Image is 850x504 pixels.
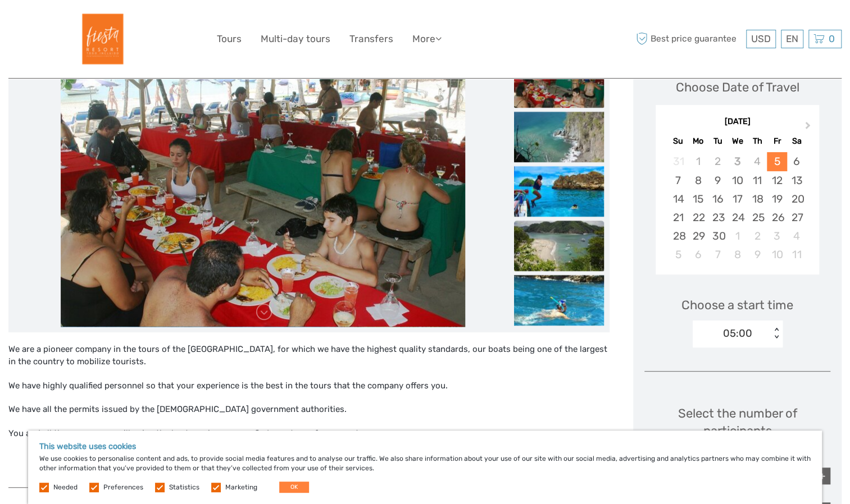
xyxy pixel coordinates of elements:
[747,171,767,190] div: Choose Thursday, September 11th, 2025
[688,171,708,190] div: Choose Monday, September 8th, 2025
[514,166,604,217] img: dbb2b1e634fb4b13ac131aa760271e1d_slider_thumbnail.jpg
[747,208,767,227] div: Choose Thursday, September 25th, 2025
[688,245,708,264] div: Choose Monday, October 6th, 2025
[767,134,787,149] div: Fr
[28,430,822,504] div: We use cookies to personalise content and ads, to provide social media features and to analyse ou...
[61,57,465,327] img: 87fc9d8d20ef41a88efd798c36c6918e_main_slider.jpg
[751,33,771,44] span: USD
[708,190,728,208] div: Choose Tuesday, September 16th, 2025
[708,171,728,190] div: Choose Tuesday, September 9th, 2025
[668,245,688,264] div: Choose Sunday, October 5th, 2025
[747,245,767,264] div: Choose Thursday, October 9th, 2025
[787,208,807,227] div: Choose Saturday, September 27th, 2025
[349,31,393,47] a: Transfers
[800,119,818,137] button: Next Month
[16,20,127,29] p: We're away right now. Please check back later!
[723,326,752,341] div: 05:00
[656,116,819,128] div: [DATE]
[70,8,131,70] img: Fiesta Resort
[767,208,787,227] div: Choose Friday, September 26th, 2025
[668,171,688,190] div: Choose Sunday, September 7th, 2025
[8,343,610,476] div: We are a pioneer company in the tours of the [GEOGRAPHIC_DATA], for which we have the highest qua...
[708,245,728,264] div: Choose Tuesday, October 7th, 2025
[813,468,830,484] div: +
[787,134,807,149] div: Sa
[787,152,807,171] div: Choose Saturday, September 6th, 2025
[688,227,708,245] div: Choose Monday, September 29th, 2025
[747,190,767,208] div: Choose Thursday, September 18th, 2025
[767,171,787,190] div: Choose Friday, September 12th, 2025
[728,227,747,245] div: Choose Wednesday, October 1st, 2025
[767,152,787,171] div: Choose Friday, September 5th, 2025
[787,227,807,245] div: Choose Saturday, October 4th, 2025
[787,245,807,264] div: Choose Saturday, October 11th, 2025
[688,208,708,227] div: Choose Monday, September 22nd, 2025
[514,57,604,108] img: 87fc9d8d20ef41a88efd798c36c6918e_slider_thumbnail.jpg
[279,482,309,493] button: OK
[827,33,837,44] span: 0
[781,30,803,48] div: EN
[514,275,604,326] img: 958b87bf855143199581f56d915cb743_slider_thumbnail.jpg
[514,221,604,271] img: ad4ce72eb6e149609f042c7671613c12_slider_thumbnail.jpg
[728,134,747,149] div: We
[728,208,747,227] div: Choose Wednesday, September 24th, 2025
[728,245,747,264] div: Choose Wednesday, October 8th, 2025
[708,134,728,149] div: Tu
[688,152,708,171] div: Not available Monday, September 1st, 2025
[728,190,747,208] div: Choose Wednesday, September 17th, 2025
[261,31,330,47] a: Multi-day tours
[53,483,78,492] label: Needed
[728,152,747,171] div: Not available Wednesday, September 3rd, 2025
[676,79,799,96] div: Choose Date of Travel
[514,112,604,162] img: 9f195cf75cb54cee8ca9bc4a100928d8_slider_thumbnail.jpg
[668,134,688,149] div: Su
[103,483,143,492] label: Preferences
[708,208,728,227] div: Choose Tuesday, September 23rd, 2025
[225,483,257,492] label: Marketing
[767,245,787,264] div: Choose Friday, October 10th, 2025
[681,296,793,314] span: Choose a start time
[644,405,830,456] div: Select the number of participants
[129,17,143,31] button: Open LiveChat chat widget
[708,152,728,171] div: Not available Tuesday, September 2nd, 2025
[412,31,442,47] a: More
[668,152,688,171] div: Not available Sunday, August 31st, 2025
[668,227,688,245] div: Choose Sunday, September 28th, 2025
[633,30,743,48] span: Best price guarantee
[787,171,807,190] div: Choose Saturday, September 13th, 2025
[169,483,199,492] label: Statistics
[668,208,688,227] div: Choose Sunday, September 21st, 2025
[660,152,816,264] div: month 2025-09
[767,227,787,245] div: Choose Friday, October 3rd, 2025
[747,134,767,149] div: Th
[708,227,728,245] div: Choose Tuesday, September 30th, 2025
[668,190,688,208] div: Choose Sunday, September 14th, 2025
[772,328,781,340] div: < >
[728,171,747,190] div: Choose Wednesday, September 10th, 2025
[688,190,708,208] div: Choose Monday, September 15th, 2025
[747,227,767,245] div: Choose Thursday, October 2nd, 2025
[217,31,242,47] a: Tours
[39,442,811,451] h5: This website uses cookies
[787,190,807,208] div: Choose Saturday, September 20th, 2025
[747,152,767,171] div: Not available Thursday, September 4th, 2025
[767,190,787,208] div: Choose Friday, September 19th, 2025
[688,134,708,149] div: Mo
